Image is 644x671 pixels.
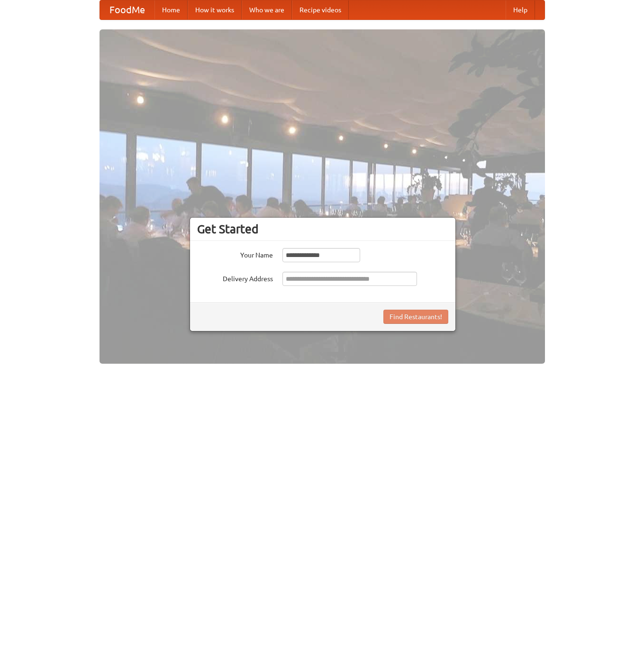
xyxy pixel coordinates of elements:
[242,0,292,19] a: Who we are
[506,0,535,19] a: Help
[383,310,448,324] button: Find Restaurants!
[197,248,273,260] label: Your Name
[154,0,188,19] a: Home
[100,0,154,19] a: FoodMe
[188,0,242,19] a: How it works
[197,222,448,236] h3: Get Started
[292,0,349,19] a: Recipe videos
[197,272,273,284] label: Delivery Address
